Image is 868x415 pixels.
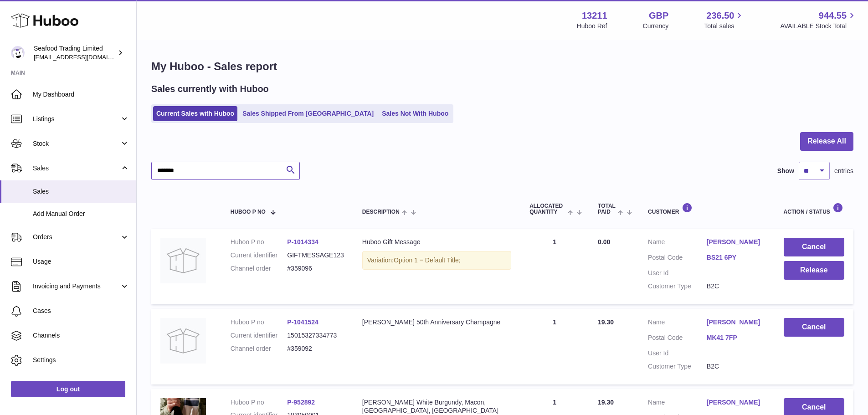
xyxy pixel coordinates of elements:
a: P-952892 [287,399,315,406]
a: P-1041524 [287,318,318,326]
strong: GBP [649,10,668,22]
span: 236.50 [706,10,734,22]
dt: Name [648,238,707,249]
a: [PERSON_NAME] [707,318,765,327]
button: Release [784,261,844,280]
dt: User Id [648,269,707,277]
span: 19.30 [598,399,614,406]
td: 1 [520,229,589,304]
div: Seafood Trading Limited [34,44,116,61]
div: Huboo Gift Message [362,238,511,246]
dd: #359092 [287,344,344,353]
span: Sales [33,187,129,196]
img: no-photo.jpg [160,318,206,364]
span: Huboo P no [231,209,266,215]
a: MK41 7FP [707,333,765,342]
a: Sales Not With Huboo [379,106,452,121]
span: Add Manual Order [33,210,129,218]
button: Cancel [784,238,844,256]
div: Variation: [362,251,511,270]
a: Current Sales with Huboo [153,106,237,121]
span: ALLOCATED Quantity [529,203,565,215]
strong: 13211 [582,10,607,22]
span: Sales [33,164,120,173]
a: [PERSON_NAME] [707,398,765,407]
img: no-photo.jpg [160,238,206,283]
span: Settings [33,356,129,364]
dd: 15015327334773 [287,331,344,340]
dd: B2C [707,362,765,371]
dd: GIFTMESSAGE123 [287,251,344,260]
dt: User Id [648,349,707,358]
span: Listings [33,115,120,123]
dt: Huboo P no [231,398,288,407]
dt: Postal Code [648,333,707,344]
dt: Channel order [231,344,288,353]
dt: Current identifier [231,331,288,340]
button: Cancel [784,318,844,337]
h1: My Huboo - Sales report [151,59,853,74]
span: Invoicing and Payments [33,282,120,291]
dt: Name [648,398,707,409]
dd: #359096 [287,264,344,273]
span: Total paid [598,203,616,215]
span: Orders [33,233,120,241]
span: Stock [33,139,120,148]
dt: Customer Type [648,362,707,371]
a: 944.55 AVAILABLE Stock Total [780,10,857,31]
img: internalAdmin-13211@internal.huboo.com [11,46,25,60]
dt: Huboo P no [231,318,288,327]
span: Description [362,209,400,215]
div: Huboo Ref [577,22,607,31]
dt: Current identifier [231,251,288,260]
dt: Name [648,318,707,329]
a: P-1014334 [287,238,318,246]
span: Option 1 = Default Title; [394,256,461,264]
span: My Dashboard [33,90,129,99]
a: 236.50 Total sales [704,10,745,31]
dt: Customer Type [648,282,707,291]
dt: Huboo P no [231,238,288,246]
a: Log out [11,381,125,397]
span: Cases [33,307,129,315]
span: 19.30 [598,318,614,326]
div: Currency [643,22,669,31]
a: [PERSON_NAME] [707,238,765,246]
div: Customer [648,203,765,215]
td: 1 [520,309,589,384]
button: Release All [800,132,853,151]
dt: Channel order [231,264,288,273]
a: Sales Shipped From [GEOGRAPHIC_DATA] [239,106,377,121]
span: Total sales [704,22,745,31]
dd: B2C [707,282,765,291]
span: 944.55 [819,10,847,22]
span: Usage [33,257,129,266]
label: Show [777,167,794,175]
div: [PERSON_NAME] 50th Anniversary Champagne [362,318,511,327]
span: Channels [33,331,129,340]
span: [EMAIL_ADDRESS][DOMAIN_NAME] [34,53,134,61]
dt: Postal Code [648,253,707,264]
a: BS21 6PY [707,253,765,262]
span: 0.00 [598,238,610,246]
h2: Sales currently with Huboo [151,83,269,95]
span: AVAILABLE Stock Total [780,22,857,31]
div: Action / Status [784,203,844,215]
span: entries [834,167,853,175]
